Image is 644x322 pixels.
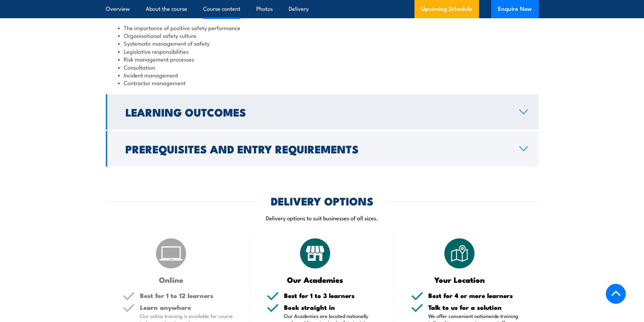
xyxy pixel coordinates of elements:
[118,39,526,47] li: Systematic management of safety
[118,47,526,55] li: Legislative responsibilities
[118,63,526,71] li: Consultation
[428,304,522,311] h5: Talk to us for a solution
[428,292,522,299] h5: Best for 4 or more learners
[118,24,526,31] li: The importance of positive safety performance
[284,304,377,311] h5: Book straight in
[125,107,508,117] h2: Learning Outcomes
[267,276,364,283] h3: Our Academies
[140,292,233,299] h5: Best for 1 to 12 learners
[123,276,220,283] h3: Online
[284,292,377,299] h5: Best for 1 to 3 learners
[140,304,233,311] h5: Learn anywhere
[118,79,526,86] li: Contractor management
[118,31,526,39] li: Organisational safety culture
[271,196,374,205] h2: DELIVERY OPTIONS
[106,131,539,167] a: Prerequisites and Entry Requirements
[106,214,539,222] p: Delivery options to suit businesses of all sizes.
[411,276,508,283] h3: Your Location
[106,94,539,130] a: Learning Outcomes
[118,55,526,63] li: Risk management processes
[125,144,508,153] h2: Prerequisites and Entry Requirements
[118,71,526,79] li: Incident management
